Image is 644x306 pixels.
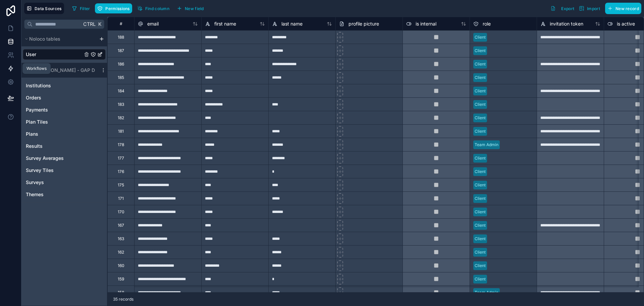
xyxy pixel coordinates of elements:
span: is active [617,20,635,27]
span: Filter [80,6,90,11]
span: Find column [145,6,169,11]
div: Client [475,61,486,67]
div: 182 [118,115,124,121]
div: 160 [118,263,124,268]
div: Client [475,195,486,202]
span: Export [561,6,574,11]
div: Client [475,263,486,269]
button: Data Sources [24,3,64,14]
div: 178 [118,142,124,147]
div: Client [475,276,486,282]
div: 181 [118,129,124,134]
span: Permissions [105,6,129,11]
div: 158 [118,290,124,295]
div: Workflows [26,66,47,71]
span: first name [214,20,236,27]
div: Client [475,182,486,188]
div: 175 [118,182,124,188]
div: 162 [118,250,124,255]
div: 163 [118,236,124,242]
div: 186 [118,61,124,67]
span: invitation token [550,20,583,27]
span: K [97,22,102,27]
span: Data Sources [35,6,62,11]
div: Client [475,128,486,134]
button: Import [577,3,602,14]
span: New field [185,6,204,11]
button: Find column [135,3,172,13]
div: 159 [118,276,124,282]
span: Import [587,6,600,11]
div: 167 [118,223,124,228]
span: is internal [416,20,436,27]
div: Client [475,249,486,255]
div: Client [475,169,486,175]
div: 185 [118,75,124,80]
span: last name [281,20,303,27]
button: New field [174,3,206,13]
div: Client [475,88,486,94]
div: Client [475,209,486,215]
div: 171 [118,196,124,201]
button: New record [605,3,641,14]
div: Client [475,75,486,81]
span: Ctrl [83,20,96,28]
div: Team Admin [475,290,498,296]
div: Client [475,222,486,228]
span: role [483,20,491,27]
a: New record [602,3,641,14]
div: 176 [118,169,124,174]
span: 35 records [113,297,133,302]
div: 177 [118,156,124,161]
div: 188 [118,35,124,40]
div: Client [475,236,486,242]
span: New record [615,6,639,11]
div: 170 [118,209,124,215]
div: Client [475,155,486,161]
span: email [147,20,159,27]
button: Export [548,3,577,14]
div: Client [475,115,486,121]
div: # [113,21,129,26]
button: Permissions [95,3,132,13]
div: Team Admin [475,142,498,148]
div: Client [475,34,486,40]
div: Client [475,48,486,54]
div: 183 [118,102,124,107]
a: Permissions [95,3,135,13]
span: profile picture [348,20,379,27]
div: 184 [118,88,124,94]
div: Client [475,101,486,107]
button: Filter [69,3,93,13]
div: 187 [118,48,124,53]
